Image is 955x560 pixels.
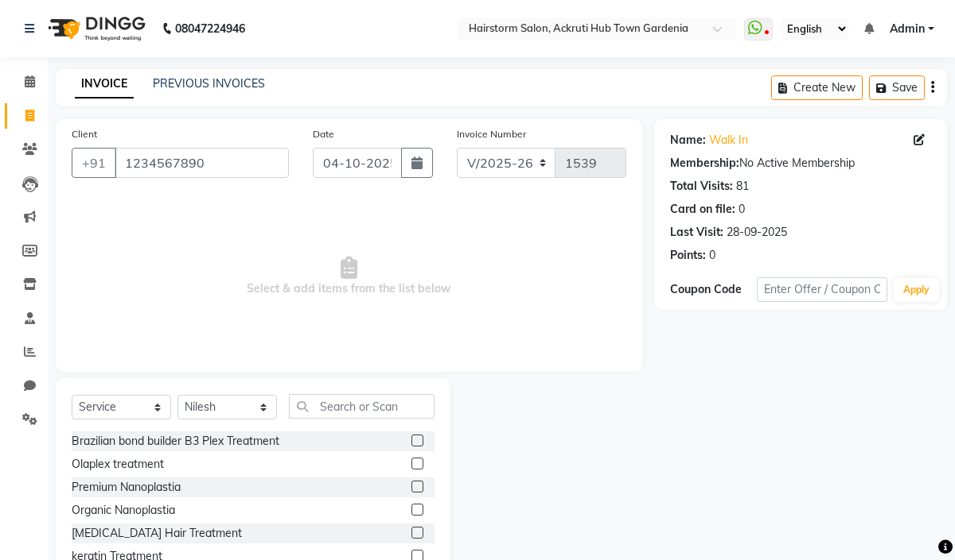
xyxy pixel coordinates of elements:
[72,197,626,356] span: Select & add items from the list below
[670,132,706,149] div: Name:
[869,75,925,100] button: Save
[709,132,748,149] a: Walk In
[75,70,134,98] a: INVOICE
[313,127,334,141] label: Date
[727,224,787,241] div: 28-09-2025
[670,247,706,264] div: Points:
[894,278,939,302] button: Apply
[670,178,733,195] div: Total Visits:
[72,127,97,141] label: Client
[670,224,723,241] div: Last Visit:
[670,155,739,172] div: Membership:
[757,277,887,302] input: Enter Offer / Coupon Code
[72,148,116,178] button: +91
[72,456,164,473] div: Olaplex treatment
[670,201,735,218] div: Card on file:
[41,6,150,51] img: logo
[72,479,181,496] div: Premium Nanoplastia
[709,247,715,264] div: 0
[72,502,175,519] div: Organic Nanoplastia
[736,178,749,195] div: 81
[771,75,863,100] button: Create New
[153,76,265,91] a: PREVIOUS INVOICES
[175,6,245,51] b: 08047224946
[670,155,931,172] div: No Active Membership
[72,433,279,450] div: Brazilian bond builder B3 Plex Treatment
[72,525,242,542] div: [MEDICAL_DATA] Hair Treatment
[890,21,925,37] span: Admin
[115,148,289,178] input: Search by Name/Mobile/Email/Code
[457,127,526,141] label: Invoice Number
[670,281,757,298] div: Coupon Code
[739,201,745,218] div: 0
[289,394,435,419] input: Search or Scan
